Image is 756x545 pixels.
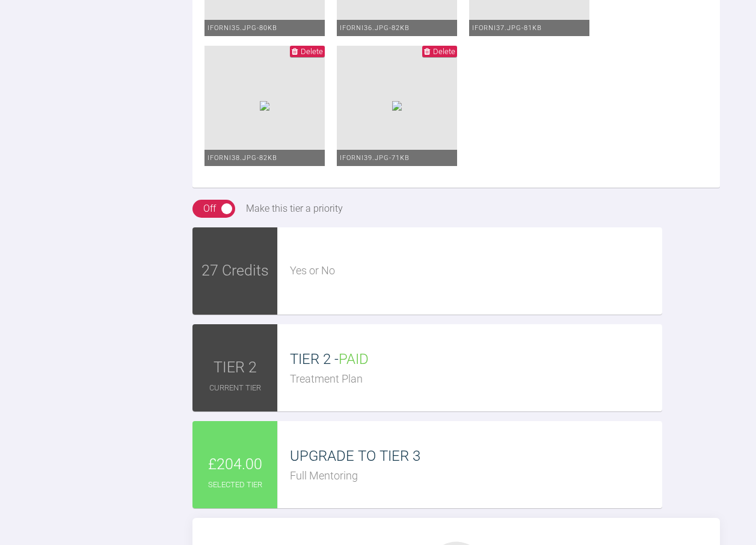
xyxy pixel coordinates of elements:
[340,24,410,32] span: iforni36.jpg - 82KB
[214,356,257,380] span: TIER 2
[301,47,323,56] span: Delete
[203,201,216,217] div: Off
[290,371,662,388] div: Treatment Plan
[472,24,542,32] span: iforni37.jpg - 81KB
[392,101,402,111] img: 44e69dfe-3a63-4022-a515-60cddc4c520a
[340,154,410,162] span: iforni39.jpg - 71KB
[207,24,277,32] span: iforni35.jpg - 80KB
[260,101,269,111] img: e2b81e89-c67c-4db1-a334-bc178b38efe9
[207,154,277,162] span: iforni38.jpg - 82KB
[246,201,343,217] div: Make this tier a priority
[433,47,455,56] span: Delete
[290,467,662,485] div: Full Mentoring
[290,448,420,464] span: UPGRADE TO TIER 3
[290,351,369,368] span: TIER 2 -
[208,452,262,476] span: £204.00
[339,351,369,368] span: PAID
[201,259,269,283] span: 27 Credits
[290,262,662,280] div: Yes or No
